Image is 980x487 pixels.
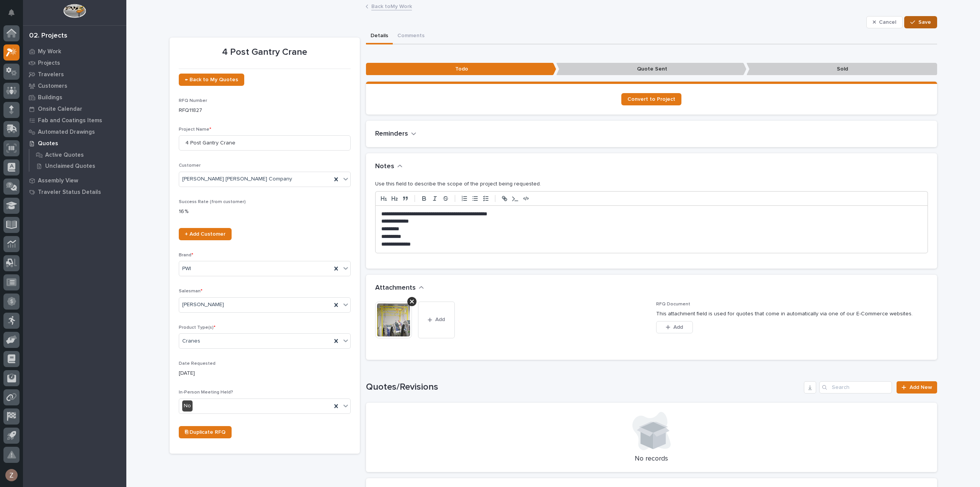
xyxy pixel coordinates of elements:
p: 16 % [179,208,351,216]
a: My Work [23,46,126,57]
p: This attachment field is used for quotes that come in automatically via one of our E-Commerce web... [656,310,928,318]
a: Add New [897,381,937,394]
p: RFQ11827 [179,107,351,115]
p: Active Quotes [45,152,84,159]
span: PWI [182,265,191,273]
p: Customers [38,83,67,90]
span: ⎘ Duplicate RFQ [185,430,225,435]
a: Unclaimed Quotes [29,161,126,171]
p: Quotes [38,140,58,147]
p: Assembly View [38,177,78,184]
span: RFQ Number [179,98,207,103]
p: 4 Post Gantry Crane [179,47,351,58]
button: Notes [375,162,403,171]
span: Customer [179,163,201,168]
button: Notifications [3,5,20,21]
a: Quotes [23,138,126,149]
a: Onsite Calendar [23,103,126,115]
button: Reminders [375,130,416,138]
span: [PERSON_NAME] [182,301,224,309]
h2: Notes [375,162,394,171]
p: Traveler Status Details [38,189,101,196]
a: Back toMy Work [371,2,412,10]
p: Unclaimed Quotes [45,163,95,170]
h2: Attachments [375,284,416,292]
span: Save [918,19,931,26]
a: Active Quotes [29,149,126,160]
span: Cancel [879,19,896,26]
span: ← Back to My Quotes [185,77,238,82]
p: [DATE] [179,369,351,377]
span: Success Rate (from customer) [179,200,246,204]
input: Search [819,381,892,394]
p: Fab and Coatings Items [38,117,102,124]
span: RFQ Document [656,302,690,307]
span: + Add Customer [185,231,225,237]
p: No records [375,455,928,463]
button: Add [418,302,455,338]
a: Fab and Coatings Items [23,115,126,126]
button: Attachments [375,284,424,292]
a: Buildings [23,92,126,103]
p: Onsite Calendar [38,106,82,113]
div: No [182,400,193,412]
button: Cancel [866,16,903,28]
span: Brand [179,253,193,257]
p: Todo [366,63,556,75]
button: Details [366,28,393,44]
a: Travelers [23,69,126,80]
span: In-Person Meeting Held? [179,390,233,395]
a: Traveler Status Details [23,186,126,198]
button: Comments [393,28,429,44]
a: + Add Customer [179,228,232,240]
a: ← Back to My Quotes [179,74,244,86]
button: users-avatar [3,467,20,483]
h2: Reminders [375,130,408,138]
a: Convert to Project [621,93,681,105]
a: Automated Drawings [23,126,126,138]
span: Product Type(s) [179,325,216,330]
p: Quote Sent [556,63,746,75]
span: [PERSON_NAME] [PERSON_NAME] Company [182,175,292,183]
p: Travelers [38,71,64,78]
p: Buildings [38,94,62,101]
button: Save [904,16,937,28]
p: Automated Drawings [38,129,95,136]
span: Project Name [179,127,211,132]
span: Date Requested [179,361,216,366]
p: Projects [38,60,60,67]
p: My Work [38,48,61,55]
h1: Quotes/Revisions [366,382,801,393]
a: Projects [23,57,126,69]
span: Salesman [179,289,203,294]
span: Cranes [182,337,200,345]
span: Add New [910,385,932,390]
a: Assembly View [23,175,126,186]
span: Convert to Project [627,97,675,102]
a: ⎘ Duplicate RFQ [179,426,232,438]
div: 02. Projects [29,32,67,40]
div: Notifications [10,9,20,21]
span: Add [435,316,445,323]
p: Use this field to describe the scope of the project being requested. [375,180,928,188]
button: Add [656,321,693,333]
a: Customers [23,80,126,92]
span: Add [673,324,683,331]
img: Workspace Logo [63,4,86,18]
p: Sold [746,63,937,75]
